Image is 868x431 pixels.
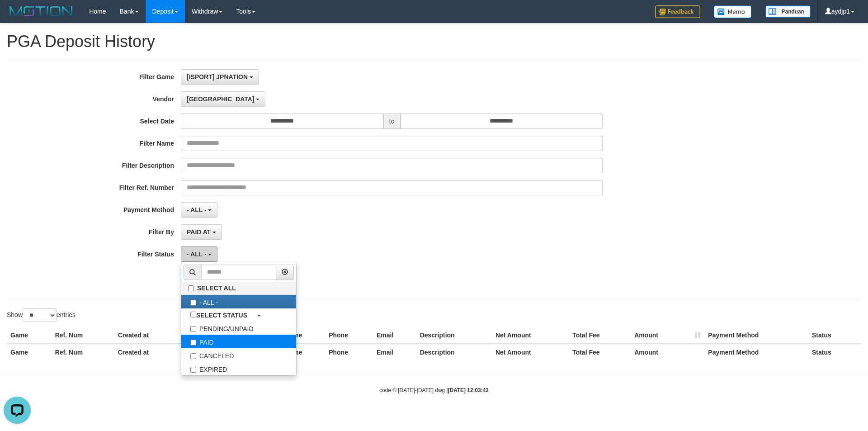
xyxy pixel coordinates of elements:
[383,114,401,129] span: to
[569,344,631,360] th: Total Fee
[181,282,296,294] label: SELECT ALL
[181,362,296,375] label: EXPIRED
[196,312,247,319] b: SELECT STATUS
[714,5,752,18] img: Button%20Memo.svg
[281,344,325,360] th: Name
[181,321,296,335] label: PENDING/UNPAID
[808,344,861,360] th: Status
[181,308,296,321] a: SELECT STATUS
[325,344,373,360] th: Phone
[492,344,569,360] th: Net Amount
[7,308,75,322] label: Show entries
[52,344,114,360] th: Ref. Num
[416,327,492,344] th: Description
[7,33,861,51] h1: PGA Deposit History
[52,327,114,344] th: Ref. Num
[190,312,196,317] input: SELECT STATUS
[190,353,196,359] input: CANCELED
[181,224,222,240] button: PAID AT
[190,340,196,346] input: PAID
[704,344,808,360] th: Payment Method
[492,327,569,344] th: Net Amount
[190,367,196,373] input: EXPIRED
[187,95,255,103] span: [GEOGRAPHIC_DATA]
[373,344,416,360] th: Email
[181,295,296,308] label: - ALL -
[569,327,631,344] th: Total Fee
[188,285,194,291] input: SELECT ALL
[7,327,52,344] th: Game
[181,335,296,348] label: PAID
[704,327,808,344] th: Payment Method
[4,4,31,31] button: Open LiveChat chat widget
[114,327,201,344] th: Created at
[631,344,704,360] th: Amount
[325,327,373,344] th: Phone
[190,300,196,306] input: - ALL -
[181,246,217,262] button: - ALL -
[187,251,207,258] span: - ALL -
[187,228,211,236] span: PAID AT
[373,327,416,344] th: Email
[181,91,265,107] button: [GEOGRAPHIC_DATA]
[181,69,259,85] button: [ISPORT] JPNATION
[281,327,325,344] th: Name
[416,344,492,360] th: Description
[23,308,57,322] select: Showentries
[7,5,75,18] img: MOTION_logo.png
[190,326,196,332] input: PENDING/UNPAID
[765,5,811,18] img: panduan.png
[655,5,700,18] img: Feedback.jpg
[114,344,201,360] th: Created at
[187,73,248,81] span: [ISPORT] JPNATION
[181,202,217,218] button: - ALL -
[181,348,296,362] label: CANCELED
[187,206,207,213] span: - ALL -
[379,387,489,393] small: code © [DATE]-[DATE] dwg |
[808,327,861,344] th: Status
[631,327,704,344] th: Amount
[7,344,52,360] th: Game
[448,387,489,393] strong: [DATE] 12:03:42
